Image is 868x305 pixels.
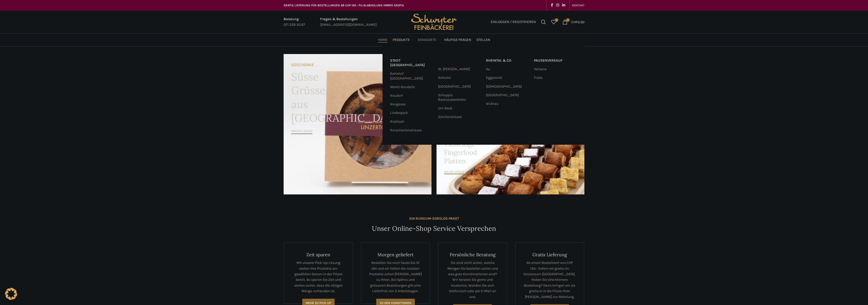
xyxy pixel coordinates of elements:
a: Au [486,65,529,73]
div: Meine Wunschliste [549,17,559,27]
a: Produkte [393,35,413,45]
span: Produkte [393,38,410,42]
strong: EIN RUNDUM-SORGLOS-PAKET [409,216,459,221]
a: Markt-Rondelle [390,83,433,91]
span: Zu den Konditionen [380,301,411,305]
span: 0 [555,18,558,22]
a: Rorschacherstrasse [390,126,433,135]
a: Pausenverkauf [534,56,577,65]
a: Helsana [534,65,577,73]
a: RHEINTAL & CO [486,56,529,65]
a: Einloggen / Registrieren [488,17,538,27]
a: Fisba [534,73,577,82]
span: KONTAKT [572,4,584,7]
a: Eggersriet [486,73,529,82]
a: Riethüsli [390,117,433,126]
a: Facebook social link [549,2,555,9]
a: St. [PERSON_NAME] [438,65,481,73]
a: [DEMOGRAPHIC_DATA] [486,82,529,91]
div: Main navigation [281,35,587,45]
span: Häufige Fragen [444,38,471,42]
a: Schuppis Backstubenbistro [438,91,481,104]
div: Secondary navigation [569,0,587,10]
p: Ab einem Bestellwert von CHF 150.- liefern wir gratis im Grossraum [GEOGRAPHIC_DATA]. Haben Sie e... [523,260,576,300]
a: Bahnhof [GEOGRAPHIC_DATA] [390,69,433,83]
p: Bestellen Sie noch heute bis 12 Uhr und wir liefern die meisten Produkte schon [PERSON_NAME] zu I... [369,260,422,294]
a: Uni-Beck [438,104,481,113]
a: KONTAKT [572,0,584,10]
a: Neugasse [390,100,433,109]
a: Banner link [284,54,431,194]
span: CHF [571,20,578,24]
a: Site logo [409,19,459,24]
span: GRATIS LIEFERUNG FÜR BESTELLUNGEN AB CHF 150 - FILIALABHOLUNG IMMER GRATIS [284,4,404,7]
a: Home [378,35,388,45]
a: Schoren [438,73,481,82]
p: Sie sind nicht sicher, welche Mengen Sie bestellen sollen und was gute Kombinationen sind? Wir be... [446,260,499,300]
a: Standorte [418,35,439,45]
a: 0 [549,17,559,27]
h4: Unser Online-Shop Service Versprechen [372,224,496,233]
a: Häufige Fragen [444,35,471,45]
a: [GEOGRAPHIC_DATA] [438,82,481,91]
a: Suchen [538,17,549,27]
span: Mehr zu Pick-Up [306,301,331,305]
span: 0 [566,18,570,22]
p: Mit unserer Pick-Up-Lösung stehen Ihre Produkte am gewählten Datum in der Filiale bereit. So spar... [292,260,345,294]
a: Stadt [GEOGRAPHIC_DATA] [390,56,433,69]
bdi: 0.00 [571,20,584,24]
a: Neudorf [390,91,433,100]
a: Zürcherstrasse [438,113,481,121]
img: Bäckerei Schwyter [409,11,459,33]
a: Instagram social link [555,2,561,9]
h4: Persönliche Beratung [446,252,499,258]
a: [GEOGRAPHIC_DATA] [486,91,529,99]
a: Widnau [486,99,529,108]
h4: Zeit sparen [292,252,345,258]
a: Infobox link [284,16,305,28]
h4: Gratis Lieferung [523,252,576,258]
span: Standorte [418,38,436,42]
a: Linkedin social link [561,2,567,9]
a: Lindenpark [390,109,433,117]
span: Einloggen / Registrieren [491,20,536,24]
span: Stellen [476,38,490,42]
span: Home [378,38,388,42]
a: Stellen [476,35,490,45]
h4: Morgen geliefert [369,252,422,258]
a: Banner link [437,124,584,194]
a: Infobox link [320,16,377,28]
a: 0 CHF0.00 [560,17,587,27]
